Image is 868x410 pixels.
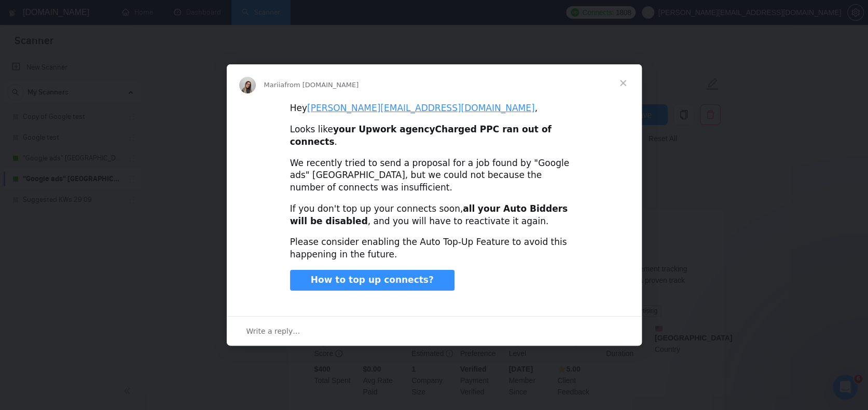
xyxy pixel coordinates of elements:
span: Close [604,64,642,102]
div: Please consider enabling the Auto Top-Up Feature to avoid this happening in the future. [290,236,578,261]
div: We recently tried to send a proposal for a job found by "Google ads" [GEOGRAPHIC_DATA], but we co... [290,157,578,194]
img: Profile image for Mariia [239,77,256,93]
b: Charged PPC ran out of connects [290,124,552,147]
b: your Upwork agency [333,124,435,134]
div: Looks like . [290,124,578,148]
span: from [DOMAIN_NAME] [284,81,359,89]
span: How to top up connects? [311,275,434,285]
div: If you don't top up your connects soon, , and you will have to reactivate it again. [290,203,578,228]
div: Hey , [290,102,578,115]
span: Write a reply… [246,324,300,338]
div: Open conversation and reply [227,316,642,346]
a: How to top up connects? [290,270,454,291]
b: all [463,203,475,214]
span: Mariia [264,81,285,89]
b: your Auto Bidders will be disabled [290,203,568,226]
a: [PERSON_NAME][EMAIL_ADDRESS][DOMAIN_NAME] [307,103,534,113]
